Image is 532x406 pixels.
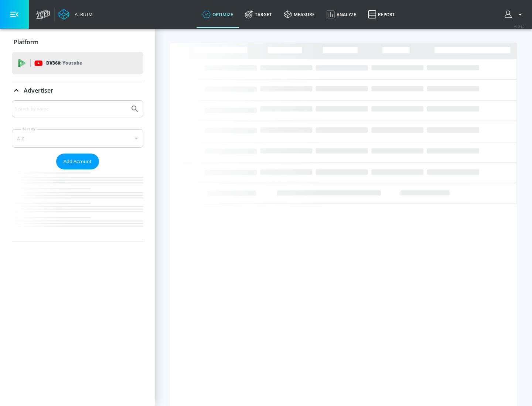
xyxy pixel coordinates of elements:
[197,1,239,28] a: optimize
[278,1,321,28] a: measure
[12,129,143,148] div: A-Z
[239,1,278,28] a: Target
[12,80,143,101] div: Advertiser
[12,100,143,241] div: Advertiser
[62,59,82,67] p: Youtube
[12,169,143,241] nav: list of Advertiser
[46,59,82,67] p: DV360:
[21,127,37,131] label: Sort By
[72,11,93,18] div: Atrium
[15,104,127,114] input: Search by name
[14,38,38,46] p: Platform
[362,1,401,28] a: Report
[24,86,53,94] p: Advertiser
[64,157,92,166] span: Add Account
[56,154,99,169] button: Add Account
[321,1,362,28] a: Analyze
[58,9,93,20] a: Atrium
[514,24,525,28] span: v 4.24.0
[12,32,143,52] div: Platform
[12,52,143,74] div: DV360: Youtube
